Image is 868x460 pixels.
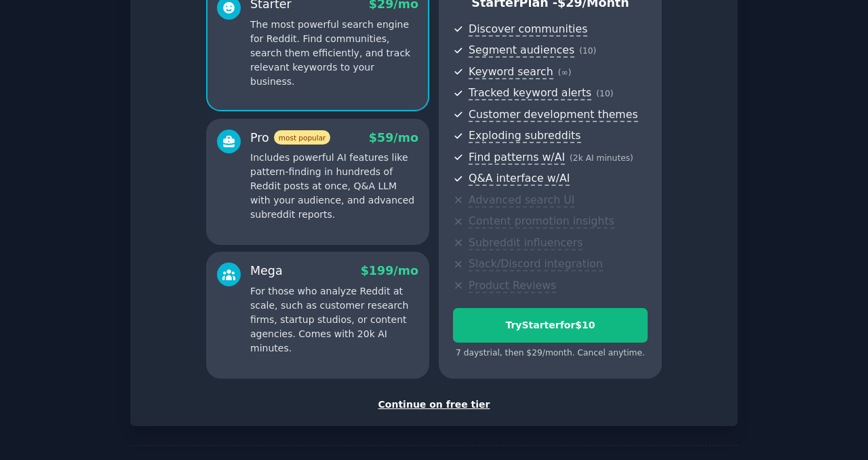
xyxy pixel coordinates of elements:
span: $ 199 /mo [361,264,418,277]
span: Discover communities [469,22,587,37]
span: Exploding subreddits [469,129,580,143]
div: Try Starter for $10 [454,318,647,332]
span: ( 10 ) [579,46,596,56]
button: TryStarterfor$10 [453,308,648,343]
p: The most powerful search engine for Reddit. Find communities, search them efficiently, and track ... [250,18,418,89]
span: Product Reviews [469,279,556,293]
span: ( 2k AI minutes ) [570,153,633,163]
div: 7 days trial, then $ 29 /month . Cancel anytime. [453,347,648,360]
span: Subreddit influencers [469,236,583,250]
span: Slack/Discord integration [469,257,603,271]
span: $ 59 /mo [369,131,418,145]
span: Keyword search [469,65,553,79]
span: Segment audiences [469,43,574,58]
div: Continue on free tier [144,398,724,412]
div: Pro [250,130,330,147]
span: most popular [274,130,331,145]
span: ( 10 ) [596,89,613,98]
span: Q&A interface w/AI [469,172,570,186]
span: ( ∞ ) [558,68,572,77]
span: Advanced search UI [469,193,574,208]
p: Includes powerful AI features like pattern-finding in hundreds of Reddit posts at once, Q&A LLM w... [250,151,418,222]
span: Content promotion insights [469,214,614,229]
span: Find patterns w/AI [469,151,565,165]
span: Customer development themes [469,108,638,122]
p: For those who analyze Reddit at scale, such as customer research firms, startup studios, or conte... [250,284,418,356]
span: Tracked keyword alerts [469,86,591,100]
div: Mega [250,263,283,280]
